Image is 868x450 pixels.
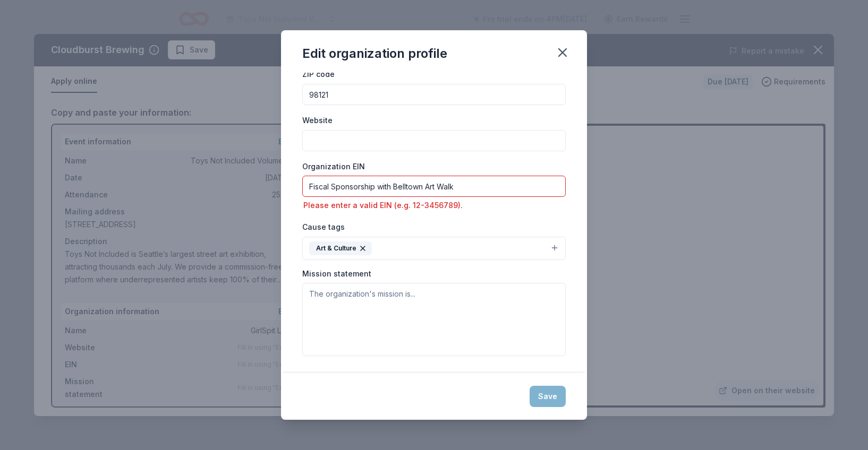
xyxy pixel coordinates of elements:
div: Art & Culture [309,241,372,255]
label: Cause tags [302,222,345,232]
input: 12345 (U.S. only) [302,84,566,105]
label: ZIP code [302,69,335,80]
label: Organization EIN [302,161,365,172]
input: 12-3456789 [302,176,566,197]
div: Please enter a valid EIN (e.g. 12-3456789). [302,199,566,212]
label: Mission statement [302,269,371,279]
button: Art & Culture [302,237,566,260]
div: Edit organization profile [302,45,447,62]
label: Website [302,115,333,126]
